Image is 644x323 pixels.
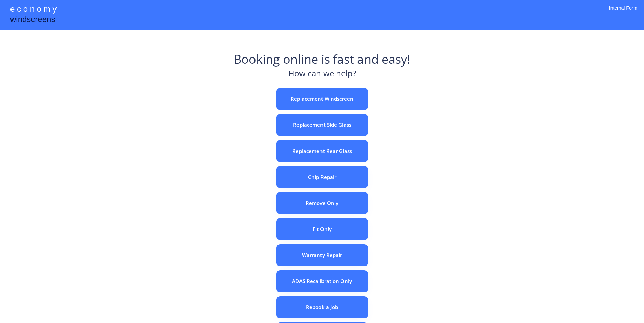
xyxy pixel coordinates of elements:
[288,68,356,83] div: How can we help?
[10,3,57,16] div: e c o n o m y
[609,5,637,20] div: Internal Form
[276,88,368,110] button: Replacement Windscreen
[276,244,368,266] button: Warranty Repair
[276,192,368,214] button: Remove Only
[10,14,55,27] div: windscreens
[276,114,368,136] button: Replacement Side Glass
[234,51,410,68] div: Booking online is fast and easy!
[276,296,368,318] button: Rebook a Job
[276,166,368,188] button: Chip Repair
[276,270,368,292] button: ADAS Recalibration Only
[276,140,368,162] button: Replacement Rear Glass
[276,218,368,240] button: Fit Only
